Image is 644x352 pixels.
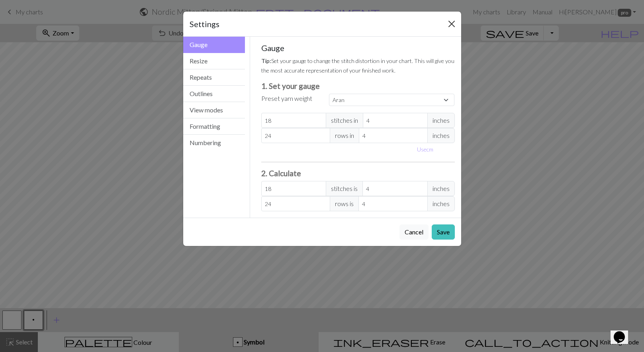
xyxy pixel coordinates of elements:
button: View modes [183,102,245,118]
span: inches [427,196,455,211]
button: Outlines [183,86,245,102]
strong: Tip: [261,57,271,64]
h3: 1. Set your gauge [261,81,455,90]
label: Preset yarn weight [261,94,312,103]
button: Numbering [183,135,245,151]
small: Set your gauge to change the stitch distortion in your chart. This will give you the most accurat... [261,57,454,74]
span: inches [427,113,455,128]
h3: 2. Calculate [261,169,455,178]
span: rows in [330,128,359,143]
span: inches [427,181,455,196]
button: Close [445,18,458,30]
button: Resize [183,53,245,69]
button: Formatting [183,118,245,135]
button: Repeats [183,69,245,86]
iframe: chat widget [611,320,636,344]
h5: Gauge [261,43,455,53]
span: inches [427,128,455,143]
span: stitches is [326,181,363,196]
button: Usecm [413,143,437,155]
span: stitches in [326,113,363,128]
h5: Settings [190,18,219,30]
span: rows is [330,196,359,211]
button: Save [432,224,455,240]
button: Gauge [183,37,245,53]
button: Cancel [399,224,429,240]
